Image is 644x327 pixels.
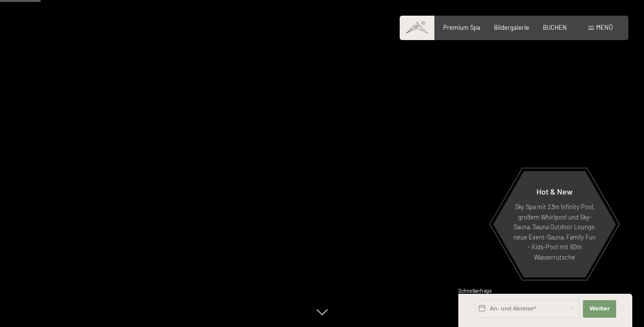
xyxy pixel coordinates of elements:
button: Weiter [583,300,616,318]
a: Hot & New Sky Spa mit 23m Infinity Pool, großem Whirlpool und Sky-Sauna, Sauna Outdoor Lounge, ne... [493,171,617,278]
p: Sky Spa mit 23m Infinity Pool, großem Whirlpool und Sky-Sauna, Sauna Outdoor Lounge, neue Event-S... [512,202,597,262]
a: BUCHEN [543,23,567,31]
a: Bildergalerie [494,23,529,31]
span: Weiter [589,305,610,313]
span: Hot & New [537,187,573,196]
a: Premium Spa [443,23,480,31]
span: Menü [596,23,613,31]
span: Schnellanfrage [458,288,492,294]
